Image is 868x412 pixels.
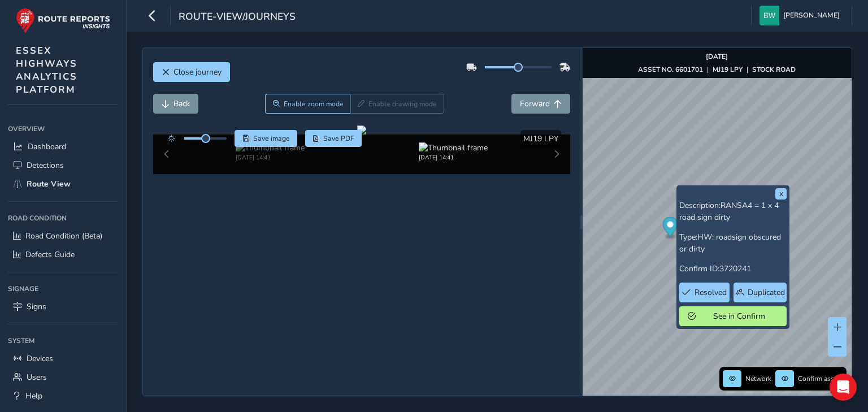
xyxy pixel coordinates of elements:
span: Signs [27,301,46,312]
strong: MJ19 LPY [713,65,743,74]
span: Defects Guide [25,249,75,260]
span: Users [27,372,47,383]
button: Duplicated [734,283,787,302]
button: [PERSON_NAME] [759,6,844,25]
span: Enable zoom mode [284,99,344,109]
div: System [8,332,118,349]
span: Route View [27,179,71,189]
div: Overview [8,120,118,137]
button: PDF [305,130,362,147]
div: [DATE] 14:41 [236,153,305,162]
a: Road Condition (Beta) [8,227,118,245]
span: Forward [520,98,550,109]
button: Zoom [265,94,350,114]
div: | | [638,65,796,74]
img: Thumbnail frame [419,142,488,153]
strong: STOCK ROAD [752,65,796,74]
span: MJ19 LPY [523,133,558,144]
button: Back [153,94,198,114]
button: Forward [511,94,570,114]
button: x [775,188,787,200]
span: See in Confirm [700,311,778,322]
a: Users [8,368,118,387]
span: Resolved [695,287,727,298]
a: Detections [8,156,118,175]
span: Duplicated [748,287,785,298]
p: Confirm ID: [679,263,787,275]
span: Network [745,374,771,383]
div: Road Condition [8,210,118,227]
span: 3720241 [719,263,751,274]
a: Devices [8,349,118,368]
span: route-view/journeys [179,10,296,25]
p: Description: [679,200,787,223]
span: Help [25,391,42,401]
span: Road Condition (Beta) [25,231,102,241]
strong: ASSET NO. 6601701 [638,65,703,74]
span: ESSEX HIGHWAYS ANALYTICS PLATFORM [16,44,77,96]
button: Resolved [679,283,730,302]
img: diamond-layout [759,6,779,25]
span: Back [173,98,190,109]
a: Help [8,387,118,405]
span: Confirm assets [798,374,843,383]
div: Map marker [662,217,678,240]
span: HW: roadsign obscured or dirty [679,232,781,254]
a: Signs [8,297,118,316]
button: Save [235,130,297,147]
div: Signage [8,280,118,297]
span: RANSA4 = 1 x 4 road sign dirty [679,200,779,223]
img: rr logo [16,8,110,33]
a: Defects Guide [8,245,118,264]
span: Close journey [173,67,222,77]
span: Devices [27,353,53,364]
a: Dashboard [8,137,118,156]
button: See in Confirm [679,306,787,326]
button: Close journey [153,62,230,82]
img: Thumbnail frame [236,142,305,153]
span: Dashboard [28,141,66,152]
div: Open Intercom Messenger [830,374,857,401]
span: Save PDF [323,134,354,143]
div: [DATE] 14:41 [419,153,488,162]
p: Type: [679,231,787,255]
span: [PERSON_NAME] [783,6,840,25]
span: Save image [253,134,290,143]
strong: [DATE] [706,52,728,61]
span: Detections [27,160,64,171]
a: Route View [8,175,118,193]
